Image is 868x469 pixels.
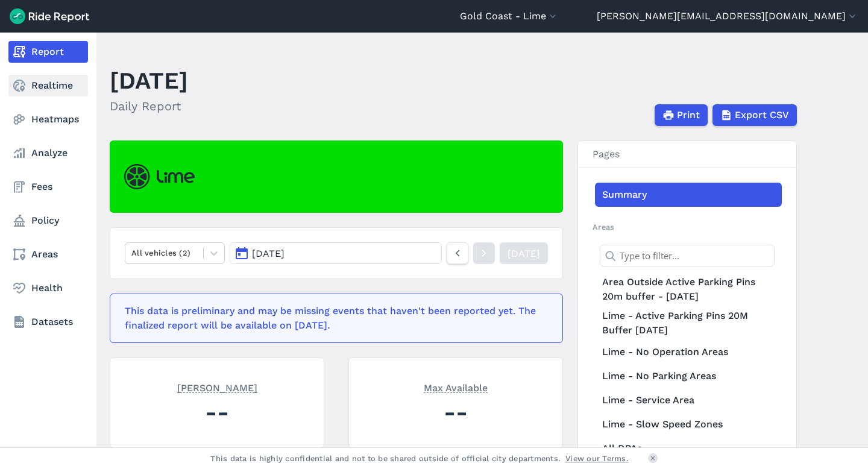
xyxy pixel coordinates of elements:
a: Lime - Active Parking Pins 20M Buffer [DATE] [595,306,782,340]
a: Policy [8,210,88,231]
h2: Areas [593,221,782,233]
a: All DPAs [595,436,782,461]
span: Max Available [424,381,488,393]
a: Report [8,41,88,63]
a: Lime - No Parking Areas [595,364,782,388]
input: Type to filter... [600,245,775,266]
a: Lime - Slow Speed Zones [595,412,782,436]
button: Export CSV [712,104,797,126]
span: Export CSV [735,108,789,122]
a: Datasets [8,311,88,333]
button: [DATE] [230,242,442,264]
a: View our Terms. [565,453,629,464]
a: [DATE] [500,242,548,264]
button: Gold Coast - Lime [460,9,559,24]
a: Areas [8,244,88,265]
a: Lime - No Operation Areas [595,340,782,364]
div: This data is preliminary and may be missing events that haven't been reported yet. The finalized ... [125,304,541,333]
a: Area Outside Active Parking Pins 20m buffer - [DATE] [595,272,782,306]
a: Health [8,277,88,299]
h3: Pages [578,141,796,168]
a: Summary [595,183,782,207]
span: [DATE] [252,248,285,259]
a: Lime - Service Area [595,388,782,412]
img: Ride Report [10,8,89,24]
a: Fees [8,176,88,198]
h1: [DATE] [110,64,188,97]
div: -- [125,395,309,429]
a: Analyze [8,142,88,164]
img: Lime [124,164,195,189]
button: [PERSON_NAME][EMAIL_ADDRESS][DOMAIN_NAME] [597,9,858,24]
a: Heatmaps [8,109,88,130]
button: Print [655,104,708,126]
span: Print [677,108,700,122]
div: -- [363,395,548,429]
h2: Daily Report [110,97,188,115]
span: [PERSON_NAME] [177,381,257,393]
a: Realtime [8,75,88,96]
